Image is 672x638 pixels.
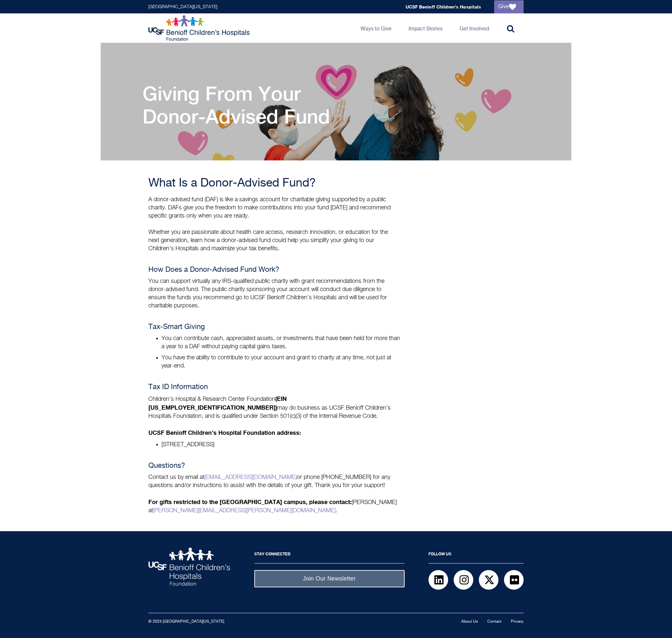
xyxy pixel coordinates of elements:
[148,277,400,310] p: You can support virtually any IRS-qualified public charity with grant recommendations from the do...
[254,548,405,564] h2: Stay Connected
[148,429,301,436] strong: UCSF Benioff Children’s Hospital Foundation address:
[148,395,400,420] p: Children’s Hospital & Research Center Foundation may do business as UCSF Benioff Children’s Hospi...
[511,620,524,624] a: Privacy
[161,441,400,449] li: [STREET_ADDRESS]
[254,570,405,587] a: Join Our Newsletter
[148,5,217,9] a: [GEOGRAPHIC_DATA][US_STATE]
[148,395,287,411] strong: (EIN [US_EMPLOYER_IDENTIFICATION_NUMBER])
[148,620,224,624] small: © 2025 [GEOGRAPHIC_DATA][US_STATE]
[148,462,400,470] h4: Questions?
[161,335,400,351] p: You can contribute cash, appreciated assets, or investments that have been held for more than a y...
[148,228,400,253] p: Whether you are passionate about health care access, research innovation, or education for the ne...
[148,196,400,220] p: A donor-advised fund (DAF) is like a savings account for charitable giving supported by a public ...
[148,266,400,274] h4: How Does a Donor-Advised Fund Work?
[406,4,481,9] a: UCSF Benioff Children's Hospitals
[153,508,336,514] a: [PERSON_NAME][EMAIL_ADDRESS][PERSON_NAME][DOMAIN_NAME]
[454,13,494,43] a: Get Involved
[204,474,297,480] a: [EMAIL_ADDRESS][DOMAIN_NAME]
[148,323,400,331] h4: Tax-Smart Giving
[487,620,501,624] a: Contact
[161,354,400,370] p: You have the ability to contribute to your account and grant to charity at any time, not just at ...
[428,548,524,564] h2: Follow Us
[148,498,352,505] strong: For gifts restricted to the [GEOGRAPHIC_DATA] campus, please contact:
[148,548,230,586] img: UCSF Benioff Children's Hospitals
[148,498,400,515] p: [PERSON_NAME] at .
[461,620,478,624] a: About Us
[355,13,397,43] a: Ways to Give
[148,383,400,391] h4: Tax ID Information
[148,177,400,190] h2: What Is a Donor-Advised Fund?
[148,473,400,490] p: Contact us by email at or phone [PHONE_NUMBER] for any questions and/or instructions to assist wi...
[494,0,524,13] a: Give
[403,13,448,43] a: Impact Stories
[143,82,365,128] h1: Giving From Your Donor-Advised Fund
[148,15,251,41] img: Logo for UCSF Benioff Children's Hospitals Foundation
